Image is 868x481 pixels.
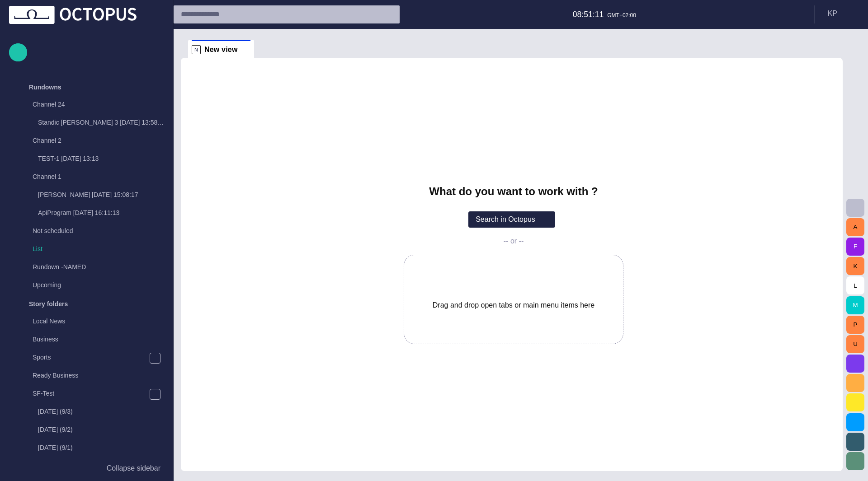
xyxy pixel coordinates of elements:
p: [DATE] (9/3) [38,407,164,416]
p: Upcoming [33,280,146,290]
div: List [14,241,164,259]
p: Ready Business [33,371,164,380]
div: TEST-1 [DATE] 13:13 [20,150,164,168]
button: U [846,335,864,353]
p: N [192,45,201,54]
p: -- or -- [504,237,524,246]
h2: What do you want to work with ? [429,185,598,198]
p: Not scheduled [33,226,146,235]
p: [DATE] (9/1) [38,443,164,452]
p: Business [33,335,164,344]
div: Ready Business [14,367,164,385]
p: GMT+02:00 [607,11,636,19]
p: K P [828,8,837,19]
div: NNew view [188,40,254,58]
p: Rundown -NAMED [33,262,146,271]
p: Channel 24 [33,100,146,109]
button: Search in Octopus [468,211,555,228]
div: Business [14,331,164,349]
div: Local News [14,313,164,331]
p: Standic [PERSON_NAME] 3 [DATE] 13:58:48 [38,118,164,127]
button: L [846,276,864,294]
p: Channel 1 [33,172,146,181]
button: Collapse sidebar [9,459,164,477]
ul: main menu [9,78,164,459]
p: List [33,244,164,253]
div: [PERSON_NAME] [DATE] 15:08:17 [20,187,164,205]
p: 08:51:11 [573,9,604,20]
button: P [846,316,864,334]
button: KP [821,5,863,22]
button: K [846,257,864,275]
p: Local News [33,317,164,326]
p: [DATE] (9/2) [38,425,164,434]
p: Collapse sidebar [107,463,160,474]
p: [PERSON_NAME] [DATE] 15:08:17 [38,190,164,199]
p: TEST-1 [DATE] 13:13 [38,154,164,163]
div: ApiProgram [DATE] 16:11:13 [20,205,164,223]
img: Octopus News Room [9,6,137,24]
p: SF-Test [33,389,149,398]
div: [DATE] (9/2) [20,421,164,439]
p: Story folders [29,299,68,308]
button: A [846,218,864,236]
button: F [846,238,864,256]
div: [DATE] (9/1) [20,439,164,458]
p: Sports [33,353,149,362]
div: [DATE] (9/3) [20,403,164,421]
div: Standic [PERSON_NAME] 3 [DATE] 13:58:48 [20,114,164,132]
div: Sports [14,349,164,367]
span: New view [204,45,238,54]
button: M [846,296,864,314]
p: Channel 2 [33,136,146,145]
p: Rundowns [29,83,61,92]
p: ApiProgram [DATE] 16:11:13 [38,208,164,217]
